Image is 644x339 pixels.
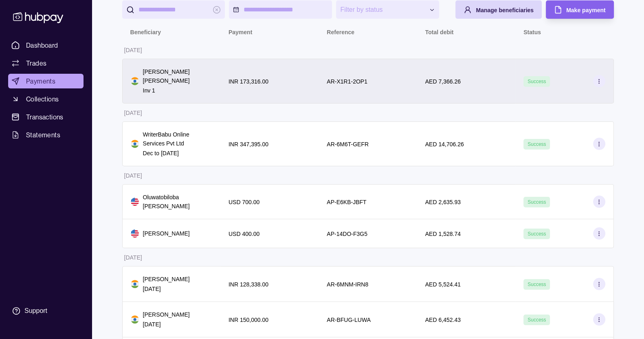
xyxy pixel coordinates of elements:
[425,29,454,35] p: Total debit
[26,130,60,140] span: Statements
[229,231,259,237] p: USD 400.00
[425,281,461,288] p: AED 5,524.41
[229,281,268,288] p: INR 128,338.00
[528,199,546,205] span: Success
[124,254,142,261] p: [DATE]
[24,306,47,315] div: Support
[143,130,212,148] p: WriterBabu Online Services Pvt Ltd
[143,229,190,238] p: [PERSON_NAME]
[8,56,84,70] a: Trades
[425,231,461,237] p: AED 1,528.74
[143,284,190,293] p: [DATE]
[229,199,259,205] p: USD 700.00
[124,172,142,179] p: [DATE]
[131,280,139,288] img: in
[425,317,461,323] p: AED 6,452.43
[327,317,371,323] p: AR-BFUG-LUWA
[143,149,212,158] p: Dec to [DATE]
[124,110,142,116] p: [DATE]
[229,78,268,85] p: INR 173,316.00
[131,140,139,148] img: in
[8,38,84,53] a: Dashboard
[26,94,59,104] span: Collections
[327,199,366,205] p: AP-E6KB-JBFT
[425,199,461,205] p: AED 2,635.93
[131,198,139,206] img: us
[8,92,84,106] a: Collections
[229,29,252,35] p: Payment
[566,7,605,13] span: Make payment
[528,79,546,84] span: Success
[327,281,368,288] p: AR-6MNM-IRN8
[528,317,546,323] span: Success
[26,76,55,86] span: Payments
[143,320,190,329] p: [DATE]
[327,231,367,237] p: AP-14DO-F3G5
[131,315,139,324] img: in
[425,141,464,147] p: AED 14,706.26
[528,282,546,287] span: Success
[143,193,212,211] p: Oluwatobiloba [PERSON_NAME]
[425,78,461,85] p: AED 7,366.26
[8,128,84,142] a: Statements
[26,58,46,68] span: Trades
[476,7,534,13] span: Manage beneficiaries
[327,29,354,35] p: Reference
[455,0,542,19] button: Manage beneficiaries
[131,229,139,238] img: us
[523,29,541,35] p: Status
[26,112,64,122] span: Transactions
[143,67,212,85] p: [PERSON_NAME] [PERSON_NAME]
[8,74,84,88] a: Payments
[143,275,190,284] p: [PERSON_NAME]
[8,302,84,319] a: Support
[138,0,209,19] input: search
[26,40,58,50] span: Dashboard
[229,141,268,147] p: INR 347,395.00
[131,77,139,85] img: in
[130,29,161,35] p: Beneficiary
[143,86,212,95] p: Inv 1
[546,0,613,19] button: Make payment
[528,231,546,237] span: Success
[229,317,268,323] p: INR 150,000.00
[124,47,142,53] p: [DATE]
[528,141,546,147] span: Success
[327,78,367,85] p: AR-X1R1-2OP1
[327,141,369,147] p: AR-6M6T-GEFR
[143,310,190,319] p: [PERSON_NAME]
[8,110,84,124] a: Transactions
